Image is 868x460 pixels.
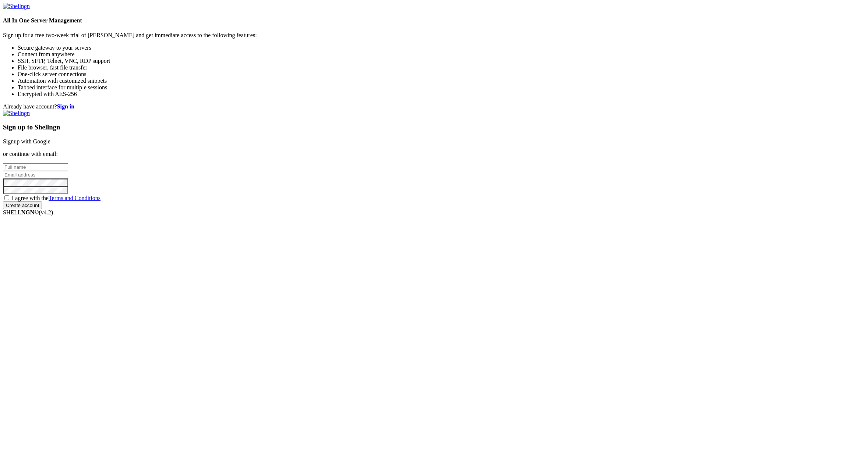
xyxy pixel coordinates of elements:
[3,17,865,24] h4: All In One Server Management
[3,138,50,145] a: Signup with Google
[3,123,865,131] h3: Sign up to Shellngn
[49,195,100,201] a: Terms and Conditions
[57,103,75,110] a: Sign in
[18,64,865,71] li: File browser, fast file transfer
[3,151,865,157] p: or continue with email:
[3,103,865,110] div: Already have account?
[18,84,865,91] li: Tabbed interface for multiple sessions
[3,32,865,39] p: Sign up for a free two-week trial of [PERSON_NAME] and get immediate access to the following feat...
[18,71,865,78] li: One-click server connections
[18,51,865,58] li: Connect from anywhere
[3,163,68,171] input: Full name
[3,209,53,215] span: SHELL ©
[3,171,68,179] input: Email address
[4,195,9,200] input: I agree with theTerms and Conditions
[18,58,865,64] li: SSH, SFTP, Telnet, VNC, RDP support
[12,195,100,201] span: I agree with the
[3,3,30,10] img: Shellngn
[18,78,865,84] li: Automation with customized snippets
[3,110,30,117] img: Shellngn
[18,44,865,51] li: Secure gateway to your servers
[18,91,865,97] li: Encrypted with AES-256
[39,209,53,215] span: 4.2.0
[3,202,42,209] input: Create account
[21,209,35,215] b: NGN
